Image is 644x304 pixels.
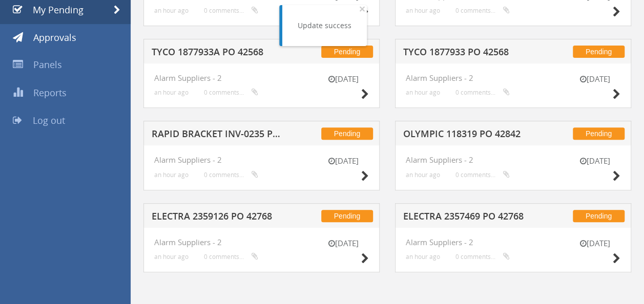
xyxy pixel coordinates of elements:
[573,210,625,222] span: Pending
[33,86,67,99] span: Reports
[33,58,62,71] span: Panels
[154,238,369,247] h4: Alarm Suppliers - 2
[569,74,620,84] small: [DATE]
[204,253,258,260] small: 0 comments...
[406,253,440,260] small: an hour ago
[359,2,365,16] span: ×
[569,156,620,166] small: [DATE]
[406,74,620,82] h4: Alarm Suppliers - 2
[406,238,620,247] h4: Alarm Suppliers - 2
[154,89,189,96] small: an hour ago
[154,253,189,260] small: an hour ago
[569,238,620,249] small: [DATE]
[33,114,65,126] span: Log out
[204,7,258,14] small: 0 comments...
[403,211,535,224] h5: ELECTRA 2357469 PO 42768
[403,129,535,142] h5: OLYMPIC 118319 PO 42842
[154,7,189,14] small: an hour ago
[318,238,369,249] small: [DATE]
[298,20,351,31] div: Update success
[321,46,373,58] span: Pending
[318,156,369,166] small: [DATE]
[152,129,283,142] h5: RAPID BRACKET INV-0235 PO 43048
[406,171,440,179] small: an hour ago
[321,127,373,140] span: Pending
[204,89,258,96] small: 0 comments...
[154,171,189,179] small: an hour ago
[204,171,258,179] small: 0 comments...
[321,210,373,222] span: Pending
[455,89,510,96] small: 0 comments...
[455,171,510,179] small: 0 comments...
[406,89,440,96] small: an hour ago
[154,74,369,82] h4: Alarm Suppliers - 2
[406,7,440,14] small: an hour ago
[573,127,625,140] span: Pending
[573,46,625,58] span: Pending
[33,4,84,16] span: My Pending
[455,253,510,260] small: 0 comments...
[154,156,369,164] h4: Alarm Suppliers - 2
[152,211,283,224] h5: ELECTRA 2359126 PO 42768
[318,74,369,84] small: [DATE]
[152,47,283,60] h5: TYCO 1877933A PO 42568
[455,7,510,14] small: 0 comments...
[406,156,620,164] h4: Alarm Suppliers - 2
[403,47,535,60] h5: TYCO 1877933 PO 42568
[33,31,76,44] span: Approvals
